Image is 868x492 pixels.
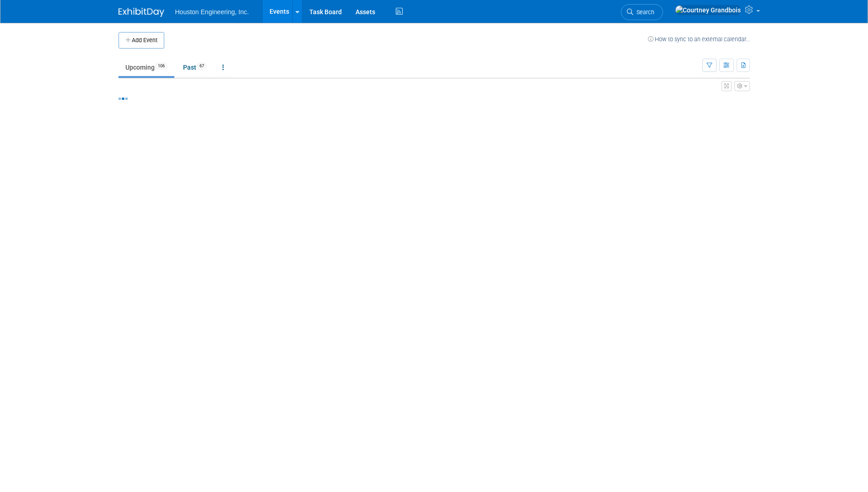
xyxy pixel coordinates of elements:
[175,8,249,16] span: Houston Engineering, Inc.
[675,5,741,15] img: Courtney Grandbois
[155,63,167,70] span: 106
[119,98,128,100] img: loading...
[633,9,654,16] span: Search
[197,63,207,70] span: 67
[119,8,164,17] img: ExhibitDay
[176,59,214,76] a: Past67
[621,4,663,20] a: Search
[648,36,750,43] a: How to sync to an external calendar...
[119,59,174,76] a: Upcoming106
[119,32,164,49] button: Add Event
